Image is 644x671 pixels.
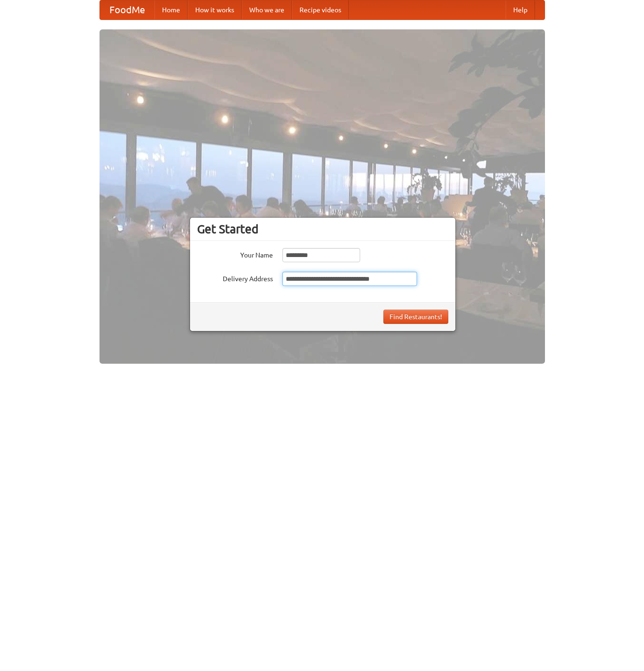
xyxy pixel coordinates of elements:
a: Help [506,0,535,19]
button: Find Restaurants! [383,310,448,324]
a: How it works [188,0,242,19]
h3: Get Started [197,222,448,236]
a: Recipe videos [292,0,349,19]
a: Who we are [242,0,292,19]
label: Your Name [197,248,273,260]
a: Home [154,0,188,19]
a: FoodMe [100,0,154,19]
label: Delivery Address [197,272,273,284]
